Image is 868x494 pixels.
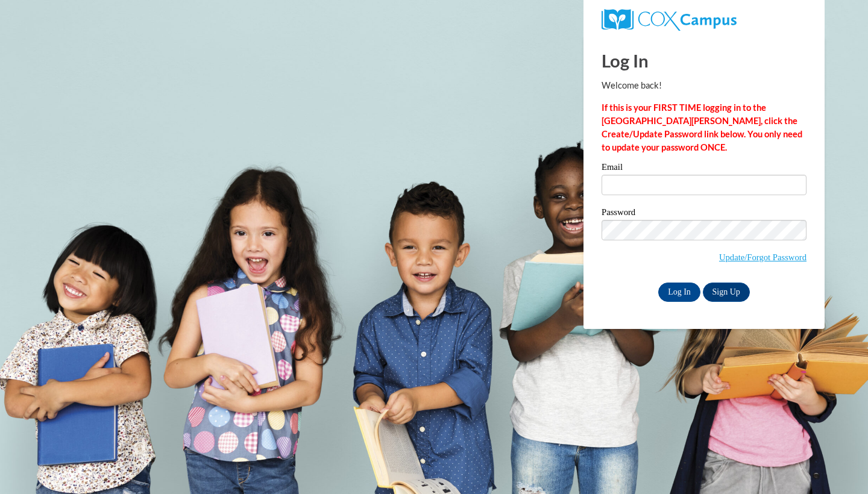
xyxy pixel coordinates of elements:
a: Update/Forgot Password [719,252,807,262]
img: COX Campus [602,9,737,31]
a: COX Campus [602,9,807,31]
h1: Log In [602,48,807,73]
label: Password [602,208,807,220]
strong: If this is your FIRST TIME logging in to the [GEOGRAPHIC_DATA][PERSON_NAME], click the Create/Upd... [602,102,802,152]
label: Email [602,163,807,175]
a: Sign Up [703,283,750,302]
p: Welcome back! [602,79,807,92]
input: Log In [658,283,700,302]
